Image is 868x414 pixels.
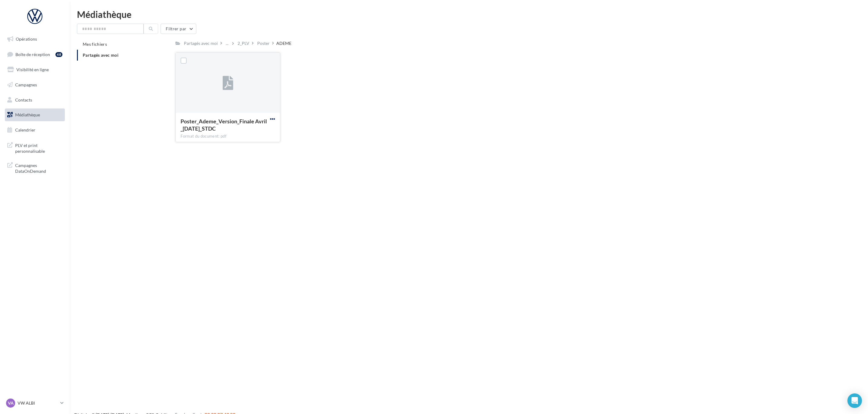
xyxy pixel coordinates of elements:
span: Contacts [15,97,32,102]
a: Médiathèque [4,109,66,121]
a: Opérations [4,33,66,45]
a: Campagnes [4,78,66,91]
span: Boîte de réception [15,52,50,57]
a: Visibilité en ligne [4,63,66,76]
span: VA [8,400,14,406]
div: Open Intercom Messenger [847,393,862,408]
span: Médiathèque [15,112,40,117]
span: Poster_Ademe_Version_Finale Avril_23-04-25_STDC [181,118,267,132]
span: Mes fichiers [83,42,107,47]
a: Boîte de réception48 [4,48,66,61]
button: Filtrer par [161,24,196,34]
span: Campagnes [15,82,37,87]
div: ADEME [276,40,291,46]
div: 48 [55,52,62,57]
div: ... [224,39,230,48]
div: Format du document: pdf [181,134,275,139]
span: Opérations [16,36,37,42]
div: Médiathèque [77,10,861,19]
p: VW ALBI [18,400,58,406]
a: Campagnes DataOnDemand [4,159,66,177]
a: Contacts [4,94,66,106]
span: PLV et print personnalisable [15,141,62,154]
div: 2_PLV [238,40,249,46]
span: Visibilité en ligne [16,67,49,72]
a: PLV et print personnalisable [4,139,66,157]
div: Poster [257,40,270,46]
span: Calendrier [15,127,35,132]
span: Campagnes DataOnDemand [15,161,62,174]
a: VA VW ALBI [5,397,65,409]
div: Partagés avec moi [184,40,218,46]
a: Calendrier [4,124,66,136]
span: Partagés avec moi [83,52,118,58]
